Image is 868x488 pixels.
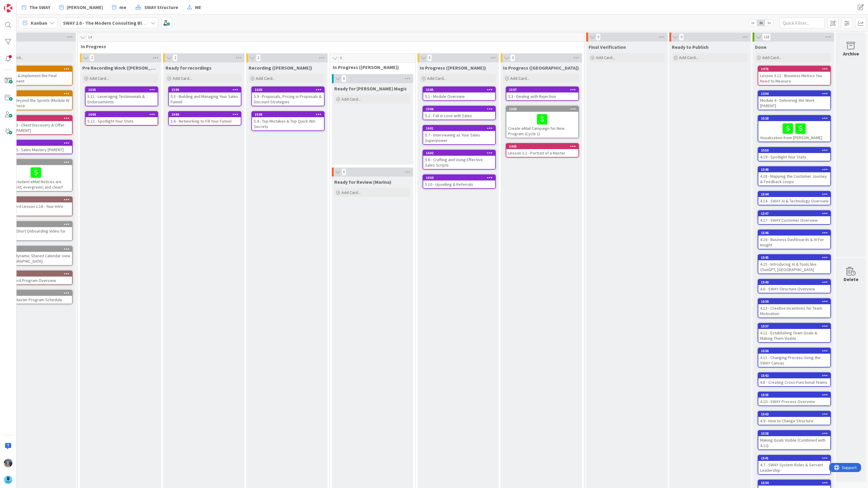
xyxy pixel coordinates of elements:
[88,112,158,117] div: 1606
[169,87,241,106] div: 15995.5 - Building and Managing Your Sales Funnel
[3,92,72,96] div: 1611
[758,197,830,205] div: 4.14 - SWAY AI & Technology Overview
[758,411,830,425] div: 15434.9 - How to Change Structure
[758,431,830,436] div: 1538
[31,19,47,27] span: Kanban
[56,2,107,13] a: [PERSON_NAME]
[758,323,831,343] a: 15374.12 - Establishing Team Goals & Making Them Visible
[758,280,830,293] div: 15404.6 - SWAY Structure Overview
[758,480,830,486] div: 1534
[596,55,615,60] span: Add Card...
[758,461,830,474] div: 4.7 - SWAY System Roles & Servant Leadership
[761,481,830,485] div: 1534
[255,88,324,92] div: 1603
[761,192,830,196] div: 1544
[596,33,601,41] span: 0
[758,230,830,236] div: 1546
[761,211,830,216] div: 1547
[423,174,496,189] a: 16045.10 - Upselling & Referrals
[506,87,578,92] div: 1597
[758,116,830,121] div: 1528
[86,34,93,41] span: 14
[82,65,158,71] span: Pre Recording Work (Marina)
[758,348,831,368] a: 15364.11 - Changing Process Using the SWAY Canvas
[510,76,530,81] span: Add Card...
[509,144,578,149] div: 1465
[173,76,192,81] span: Add Card...
[423,175,495,180] div: 1604
[423,87,495,100] div: 15955.1 - Module Overview
[758,436,830,449] div: Making Goals Visible (Combined with 4.12)
[3,116,72,120] div: 1303
[758,72,830,85] div: Lesson 3.12 - Business Metrics You Need to Measure
[256,54,261,61] span: 2
[761,92,830,96] div: 1304
[251,86,325,106] a: 16035.9 - Proposals, Pricing in Proposals & Discount Strategies
[423,150,495,169] div: 16025.8 - Crafting and Using Effective Sales Scripts
[509,88,578,92] div: 1597
[758,329,830,342] div: 4.12 - Establishing Team Goals & Making Them Visible
[3,247,72,251] div: 1401
[423,87,495,92] div: 1595
[761,456,830,460] div: 1541
[758,192,830,197] div: 1544
[423,125,496,145] a: 16015.7 - Interviewing as Your Sales Superpower
[758,455,830,461] div: 1541
[758,121,830,142] div: Visualization from [PERSON_NAME]
[758,373,830,386] div: 15424.8 - Creating Cross-Functional Teams
[758,91,830,110] div: 1304Module 4 - Delivering the Work [PARENT]
[503,65,579,71] span: In Progress (Tana)
[86,87,158,92] div: 1605
[333,64,408,70] span: In Progress (Barb)
[765,20,773,26] span: 3x
[506,143,579,158] a: 1465Lesson 3.2 - Portrait of a Master
[761,67,830,71] div: 1475
[844,276,858,283] div: Delete
[758,166,831,186] a: 15484.18 - Mapping the Customer Journey & Feedback Loops
[758,147,831,161] a: 15504.19 - Spotlight Your Stats
[29,4,50,11] span: The SWAY
[427,76,446,81] span: Add Card...
[679,33,684,41] span: 0
[758,255,830,274] div: 15454.15 - Introducing AI & Tools like ChatGPT, [GEOGRAPHIC_DATA]
[758,378,830,386] div: 4.8 - Creating Cross-Functional Teams
[758,230,831,249] a: 15464.16 - Business Dashboards & AI For Insight
[843,50,859,57] div: Archive
[427,54,432,61] span: 5
[423,126,495,131] div: 1601
[144,4,178,11] span: SWAY Structure
[256,76,275,81] span: Add Card...
[761,231,830,235] div: 1546
[249,65,312,71] span: Recording (Marina)
[3,141,72,145] div: 1305
[758,298,831,318] a: 15394.13 - Creative Incentives for Team Motivation
[779,17,825,28] input: Quick Filter...
[506,149,578,157] div: Lesson 3.2 - Portrait of a Master
[252,87,324,106] div: 16035.9 - Proposals, Pricing in Proposals & Discount Strategies
[195,4,201,11] span: ME
[420,65,486,71] span: In Progress (Fike)
[86,87,158,106] div: 16055.11 - Leveraging Testimonials & Endorsements
[184,2,205,13] a: ME
[758,354,830,367] div: 4.11 - Changing Process Using the SWAY Canvas
[341,190,361,195] span: Add Card...
[426,176,495,180] div: 1604
[426,126,495,130] div: 1601
[758,211,830,224] div: 15474.17 - SWAY Customer Overview
[338,55,343,62] span: 0
[758,210,831,225] a: 15474.17 - SWAY Customer Overview
[758,299,830,304] div: 1539
[758,372,831,387] a: 15424.8 - Creating Cross-Functional Teams
[423,112,495,120] div: 5.2 - Fall in Love with Sales
[86,112,158,117] div: 1606
[506,86,579,101] a: 15975.3 - Dealing with Rejection
[63,20,158,26] b: SWAY 2.0 - The Modern Consulting Blueprint
[3,222,72,227] div: 1451
[758,299,830,318] div: 15394.13 - Creative Incentives for Team Motivation
[67,4,103,11] span: [PERSON_NAME]
[171,112,241,117] div: 1600
[255,112,324,117] div: 1598
[758,431,830,449] div: 1538Making Goals Visible (Combined with 4.12)
[758,304,830,318] div: 4.13 - Creative Incentives for Team Motivation
[761,374,830,378] div: 1542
